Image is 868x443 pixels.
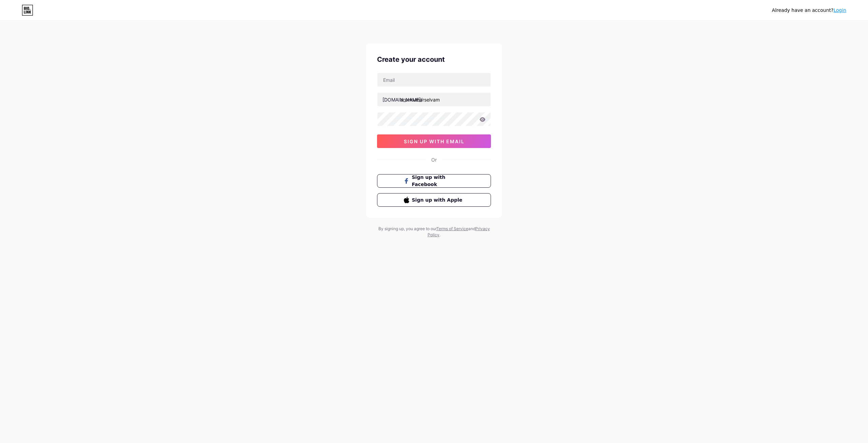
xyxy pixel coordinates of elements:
[412,174,465,188] span: Sign up with Facebook
[376,226,492,238] div: By signing up, you agree to our and .
[377,93,491,106] input: username
[377,134,491,148] button: sign up with email
[412,197,465,204] span: Sign up with Apple
[404,139,465,144] span: sign up with email
[377,73,491,87] input: Email
[772,7,846,14] div: Already have an account?
[436,226,468,231] a: Terms of Service
[431,156,437,163] div: Or
[377,193,491,207] button: Sign up with Apple
[382,96,422,103] div: [DOMAIN_NAME]/
[377,174,491,188] button: Sign up with Facebook
[833,7,846,13] a: Login
[377,54,491,64] div: Create your account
